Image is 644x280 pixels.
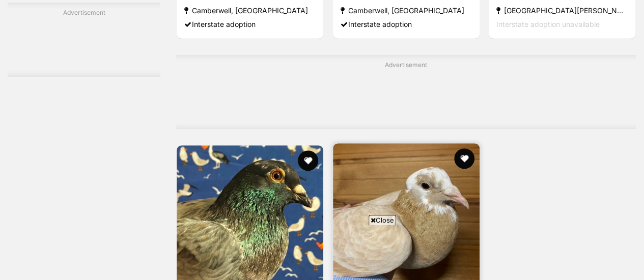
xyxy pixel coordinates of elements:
[454,148,474,169] button: favourite
[341,4,472,17] strong: Camberwell, [GEOGRAPHIC_DATA]
[496,20,600,28] span: Interstate adoption unavailable
[137,229,508,275] iframe: Advertisement
[184,17,316,31] div: Interstate adoption
[8,3,160,77] div: Advertisement
[496,4,628,17] strong: [GEOGRAPHIC_DATA][PERSON_NAME][GEOGRAPHIC_DATA]
[176,55,636,129] div: Advertisement
[369,215,396,225] span: Close
[184,4,316,17] strong: Camberwell, [GEOGRAPHIC_DATA]
[298,150,318,171] button: favourite
[341,17,472,31] div: Interstate adoption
